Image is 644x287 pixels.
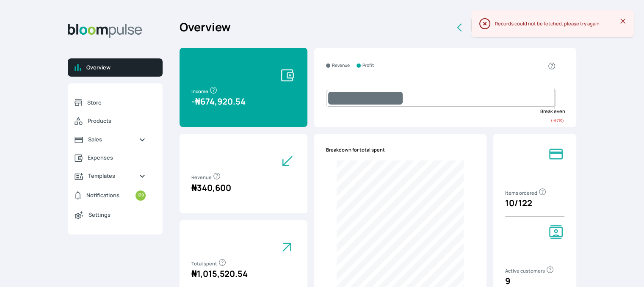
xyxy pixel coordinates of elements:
span: 1,015,520.54 [191,268,248,279]
div: Records could not be fetched. please try again [495,20,620,28]
span: ₦ [191,182,197,193]
a: Templates [68,167,152,185]
span: Products [88,117,146,125]
span: Expenses [88,154,146,162]
span: Sales [88,135,132,143]
p: 10 / 122 [505,197,564,210]
span: Breakdown for total spent [326,146,385,154]
span: Notifications [86,191,119,199]
small: ( -67 %) [551,118,564,123]
a: Settings [68,206,152,224]
img: Bloom Logo [68,24,142,38]
a: Notifications129 [68,185,152,206]
span: Total spent [191,260,227,267]
small: Revenue [332,62,350,69]
span: Revenue [191,174,221,180]
small: Profit [362,62,374,69]
h2: Overview [180,19,231,36]
span: Settings [88,211,146,219]
a: Sales [68,130,152,149]
a: Overview [68,58,163,77]
span: Items ordered [505,190,547,196]
span: Templates [88,172,132,180]
span: ₦ [191,268,197,279]
span: 340,600 [191,182,231,193]
span: Store [87,99,146,107]
span: Active customers [505,268,554,274]
a: Products [68,112,152,130]
a: Expenses [68,149,152,167]
span: Overview [86,63,156,72]
span: - 674,920.54 [191,96,246,107]
aside: Sidebar [68,17,163,277]
span: Income [191,88,218,94]
a: Store [68,94,152,112]
small: 129 [135,190,146,201]
span: ₦ [195,96,200,107]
